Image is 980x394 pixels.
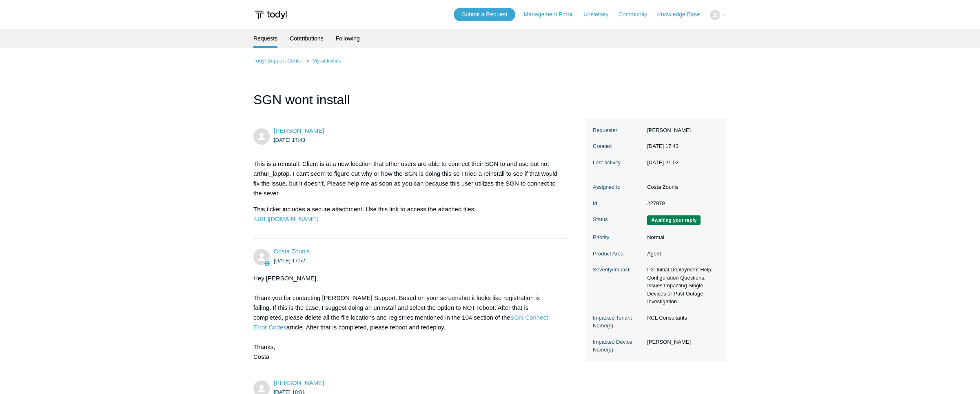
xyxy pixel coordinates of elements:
a: Contributions [290,29,324,48]
span: We are waiting for you to respond [647,215,701,225]
time: 2025-09-08T17:43:21+00:00 [647,143,678,149]
a: Following [336,29,360,48]
p: This is a reinstall. Client is at a new location that other users are able to connect their SGN t... [253,159,558,198]
dt: Requester [593,126,643,134]
a: [PERSON_NAME] [274,127,324,134]
a: Management Portal [524,10,582,19]
dt: Created [593,142,643,150]
dd: Costa Zounis [643,183,718,191]
dd: P3: Initial Deployment Help, Configuration Questions, Issues Impacting Single Devices or Past Out... [643,266,718,306]
time: 2025-09-08T17:43:21Z [274,137,305,143]
time: 2025-09-08T17:52:09Z [274,257,305,264]
dt: Status [593,215,643,224]
a: Community [619,10,656,19]
li: My activities [305,58,341,64]
h1: SGN wont install [253,90,566,118]
span: Sophie Chauvin [274,379,324,386]
img: Todyl Support Center Help Center home page [253,7,288,22]
a: Todyl Support Center [253,58,303,64]
dd: [PERSON_NAME] [643,338,718,346]
li: Todyl Support Center [253,58,305,64]
time: 2025-09-20T21:02:16+00:00 [647,159,678,166]
a: Costa Zounis [274,248,310,255]
p: This ticket includes a secure attachment. Use this link to access the attached files: [253,204,558,224]
a: [URL][DOMAIN_NAME] [253,215,318,222]
li: Requests [253,29,277,48]
a: SGN Connect Error Codes [253,314,548,331]
a: My activities [313,58,341,64]
a: University [583,10,616,19]
dd: [PERSON_NAME] [643,126,718,134]
a: Submit a Request [454,8,515,21]
a: Knowledge Base [657,10,708,19]
dt: Assigned to [593,183,643,191]
dd: Agent [643,250,718,258]
dt: Last activity [593,159,643,167]
dd: RCL Consultants [643,314,718,322]
dd: Normal [643,233,718,242]
span: Sophie Chauvin [274,127,324,134]
dt: Severity/Impact [593,266,643,274]
div: Hey [PERSON_NAME], Thank you for contacting [PERSON_NAME] Support. Based on your screenshot it lo... [253,273,558,362]
dt: Priority [593,233,643,242]
dt: Id [593,199,643,208]
dt: Product Area [593,250,643,258]
dd: #27979 [643,199,718,208]
dt: Impacted Tenant Name(s) [593,314,643,330]
dt: Impacted Device Name(s) [593,338,643,354]
a: [PERSON_NAME] [274,379,324,386]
